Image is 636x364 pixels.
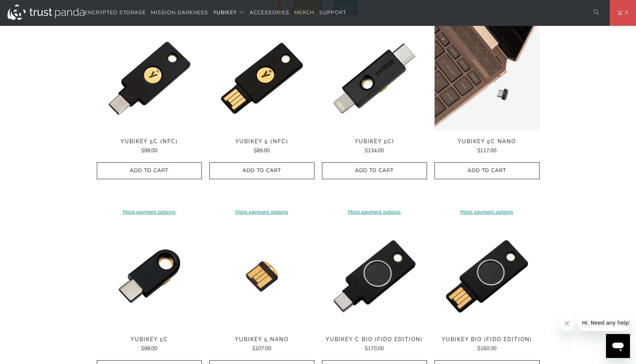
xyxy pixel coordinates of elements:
[322,138,427,155] a: YubiKey 5Ci $134.00
[435,138,540,145] span: YubiKey 5C Nano
[97,224,202,329] img: YubiKey 5C - Trust Panda
[5,5,54,11] span: Hi. Need any help?
[294,9,314,16] span: Merch
[97,224,202,329] a: YubiKey 5C - Trust Panda YubiKey 5C - Trust Panda
[365,345,384,352] span: $170.00
[322,336,427,343] span: YubiKey C Bio (FIDO Edition)
[151,9,208,16] span: Mission Darkness
[209,336,314,343] span: YubiKey 5 Nano
[209,224,314,329] a: YubiKey 5 Nano - Trust Panda YubiKey 5 Nano - Trust Panda
[477,147,496,154] span: $117.00
[254,147,270,154] span: $89.00
[435,336,540,353] a: YubiKey Bio (FIDO Edition) $160.00
[250,9,289,16] span: Accessories
[319,9,346,16] span: Support
[213,9,237,16] span: YubiKey
[209,26,314,131] a: YubiKey 5 (NFC) - Trust Panda YubiKey 5 (NFC) - Trust Panda
[477,345,496,352] span: $160.00
[435,224,540,329] img: YubiKey Bio (FIDO Edition) - Trust Panda
[97,26,202,131] img: YubiKey 5C (NFC) - Trust Panda
[322,138,427,145] span: YubiKey 5Ci
[84,9,146,16] span: Encrypted Storage
[209,162,314,179] button: Add to Cart
[365,147,384,154] span: $134.00
[84,4,146,22] a: Encrypted Storage
[97,26,202,131] a: YubiKey 5C (NFC) - Trust Panda YubiKey 5C (NFC) - Trust Panda
[97,336,202,353] a: YubiKey 5C $98.00
[435,162,540,179] button: Add to Cart
[141,345,157,352] span: $98.00
[294,4,314,22] a: Merch
[322,224,427,329] img: YubiKey C Bio (FIDO Edition) - Trust Panda
[84,4,346,22] nav: Translation missing: en.navigation.header.main_nav
[209,336,314,353] a: YubiKey 5 Nano $107.00
[151,4,208,22] a: Mission Darkness
[622,9,628,17] span: 0
[209,208,314,216] a: More payment options
[322,224,427,329] a: YubiKey C Bio (FIDO Edition) - Trust Panda YubiKey C Bio (FIDO Edition) - Trust Panda
[250,4,289,22] a: Accessories
[319,4,346,22] a: Support
[209,224,314,329] img: YubiKey 5 Nano - Trust Panda
[252,345,271,352] span: $107.00
[322,208,427,216] a: More payment options
[442,168,532,174] span: Add to Cart
[217,168,307,174] span: Add to Cart
[97,208,202,216] a: More payment options
[213,4,245,22] summary: YubiKey
[322,26,427,131] a: YubiKey 5Ci - Trust Panda YubiKey 5Ci - Trust Panda
[435,26,540,131] img: YubiKey 5C Nano - Trust Panda
[322,336,427,353] a: YubiKey C Bio (FIDO Edition) $170.00
[435,224,540,329] a: YubiKey Bio (FIDO Edition) - Trust Panda YubiKey Bio (FIDO Edition) - Trust Panda
[330,168,419,174] span: Add to Cart
[97,138,202,145] span: YubiKey 5C (NFC)
[97,336,202,343] span: YubiKey 5C
[97,138,202,155] a: YubiKey 5C (NFC) $98.00
[322,26,427,131] img: YubiKey 5Ci - Trust Panda
[322,162,427,179] button: Add to Cart
[97,162,202,179] button: Add to Cart
[141,147,157,154] span: $98.00
[435,208,540,216] a: More payment options
[435,336,540,343] span: YubiKey Bio (FIDO Edition)
[435,26,540,131] a: YubiKey 5C Nano - Trust Panda YubiKey 5C Nano - Trust Panda
[209,26,314,131] img: YubiKey 5 (NFC) - Trust Panda
[577,315,630,331] iframe: Message from company
[435,138,540,155] a: YubiKey 5C Nano $117.00
[209,138,314,145] span: YubiKey 5 (NFC)
[8,4,84,20] img: Trust Panda Australia
[606,334,630,358] iframe: Button to launch messaging window
[105,168,194,174] span: Add to Cart
[209,138,314,155] a: YubiKey 5 (NFC) $89.00
[559,316,574,331] iframe: Close message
